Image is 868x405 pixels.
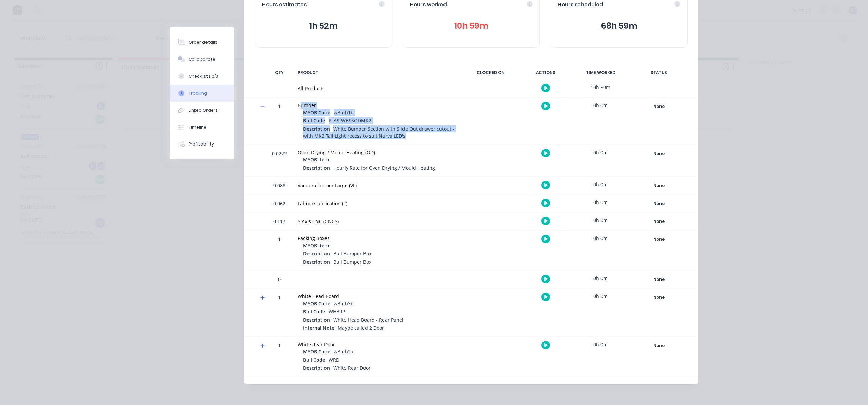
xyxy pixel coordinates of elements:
[634,181,683,190] div: None
[170,119,234,136] button: Timeline
[630,65,688,80] div: STATUS
[634,275,683,284] div: None
[298,341,457,348] div: White Rear Door
[298,293,457,300] div: White Head Board
[303,364,330,371] span: Description
[634,293,683,302] div: None
[269,214,290,230] div: 0.117
[410,20,533,33] button: 10h 59m
[269,99,290,144] div: 1
[298,182,457,189] div: Vacuum Former Large (VL)
[329,308,345,315] span: WHBRP
[334,109,354,116] span: wBmb1b
[294,65,461,80] div: PRODUCT
[329,117,371,124] span: PLAS-WBSSODMK2
[333,316,403,323] span: White Head Board - Rear Panel
[634,149,684,158] button: None
[334,300,354,307] span: wBmb3b
[334,348,353,355] span: wBmb2a
[170,136,234,153] button: Profitability
[575,337,626,352] div: 0h 0m
[338,325,384,331] span: Maybe called 2 Door
[333,258,371,265] span: Bull Bumper Box
[298,200,457,207] div: Labour/Fabrication (F)
[170,51,234,68] button: Collaborate
[634,102,684,111] button: None
[575,213,626,228] div: 0h 0m
[634,235,684,244] button: None
[298,218,457,225] div: 5 Axis CNC (CNC5)
[303,250,330,257] span: Description
[269,178,290,194] div: 0.088
[634,199,683,208] div: None
[262,1,308,9] span: Hours estimated
[634,341,684,350] button: None
[333,165,435,171] span: Hourly Rate for Oven Drying / Mould Heating
[269,338,290,377] div: 1
[410,1,447,9] span: Hours worked
[303,324,334,331] span: Internal Note
[634,275,684,284] button: None
[298,235,457,242] div: Packing Boxes
[189,124,206,130] div: Timeline
[303,117,325,124] span: Bull Code
[634,235,683,244] div: None
[634,217,683,226] div: None
[634,293,684,302] button: None
[634,341,683,350] div: None
[575,145,626,160] div: 0h 0m
[303,258,330,265] span: Description
[575,80,626,95] div: 10h 59m
[575,289,626,304] div: 0h 0m
[303,164,330,171] span: Description
[634,149,683,158] div: None
[329,356,339,363] span: WRD
[170,68,234,85] button: Checklists 0/3
[634,181,684,190] button: None
[170,34,234,51] button: Order details
[303,156,329,163] span: MYOB item
[333,365,371,371] span: White Rear Door
[189,56,215,62] div: Collaborate
[262,20,385,33] button: 1h 52m
[170,102,234,119] button: Linked Orders
[298,102,457,109] div: Bumper
[634,102,683,111] div: None
[269,290,290,336] div: 1
[303,356,325,363] span: Bull Code
[558,20,680,33] button: 68h 59m
[269,146,290,176] div: 0.0222
[303,308,325,315] span: Bull Code
[189,39,217,45] div: Order details
[269,272,290,288] div: 0
[303,125,330,132] span: Description
[575,231,626,246] div: 0h 0m
[303,316,330,323] span: Description
[303,109,330,116] span: MYOB Code
[303,348,330,355] span: MYOB Code
[575,271,626,286] div: 0h 0m
[333,250,371,257] span: Bull Bumper Box
[575,195,626,210] div: 0h 0m
[269,65,290,80] div: QTY
[575,65,626,80] div: TIME WORKED
[575,177,626,192] div: 0h 0m
[465,65,516,80] div: CLOCKED ON
[189,107,218,113] div: Linked Orders
[520,65,571,80] div: ACTIONS
[269,196,290,212] div: 0.062
[303,242,329,249] span: MYOB item
[634,217,684,226] button: None
[189,90,207,96] div: Tracking
[634,199,684,208] button: None
[575,98,626,113] div: 0h 0m
[170,85,234,102] button: Tracking
[269,232,290,270] div: 1
[558,1,603,9] span: Hours scheduled
[303,126,454,139] span: White Bumper Section with Slide Out drawer cutout - with MK2 Tail Light recess to suit Narva LED's
[298,149,457,156] div: Oven Drying / Mould Heating (OD)
[298,85,457,92] div: All Products
[189,73,218,79] div: Checklists 0/3
[303,300,330,307] span: MYOB Code
[189,141,214,147] div: Profitability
